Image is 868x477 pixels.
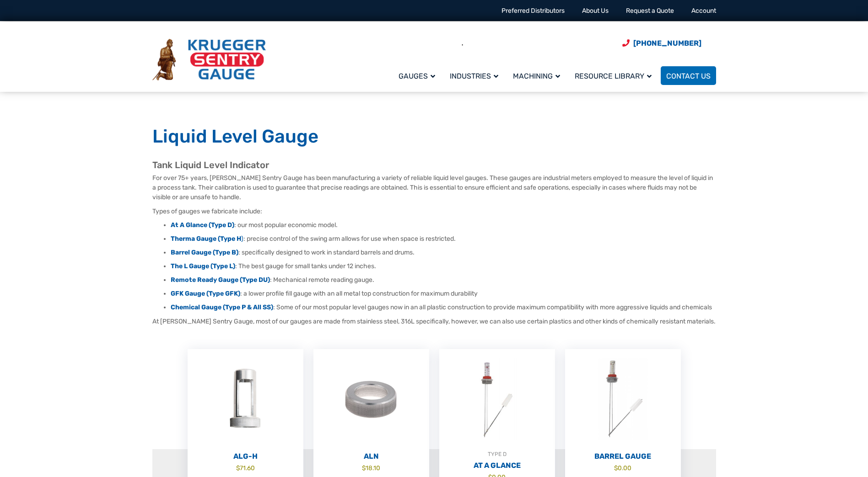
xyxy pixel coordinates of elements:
[501,7,565,15] a: Preferred Distributors
[313,349,429,450] img: ALN
[171,276,270,284] a: Remote Ready Gauge (Type DU)
[439,450,555,459] div: TYPE D
[614,464,618,472] span: $
[152,39,266,81] img: Krueger Sentry Gauge
[171,235,243,243] a: Therma Gauge (Type H)
[614,464,631,472] bdi: 0.00
[171,303,716,312] li: : Some of our most popular level gauges now in an all plastic construction to provide maximum com...
[236,464,255,472] bdi: 71.60
[313,452,429,461] h2: ALN
[393,65,444,86] a: Gauges
[236,464,240,472] span: $
[439,349,555,450] img: At A Glance
[171,262,235,270] a: The L Gauge (Type L)
[569,65,661,86] a: Resource Library
[188,349,303,450] img: ALG-OF
[691,7,716,15] a: Account
[661,66,716,85] a: Contact Us
[152,173,716,202] p: For over 75+ years, [PERSON_NAME] Sentry Gauge has been manufacturing a variety of reliable liqui...
[171,221,716,230] li: : our most popular economic model.
[171,248,716,257] li: : specifically designed to work in standard barrels and drums.
[152,159,716,171] h2: Tank Liquid Level Indicator
[171,221,234,229] a: At A Glance (Type D)
[626,7,674,15] a: Request a Quote
[152,207,716,216] p: Types of gauges we fabricate include:
[507,65,569,86] a: Machining
[399,72,435,80] span: Gauges
[152,125,716,148] h1: Liquid Level Gauge
[513,72,560,80] span: Machining
[171,290,240,297] a: GFK Gauge (Type GFK)
[565,349,681,450] img: Barrel Gauge
[171,235,241,243] strong: Therma Gauge (Type H
[171,276,716,285] li: : Mechanical remote reading gauge.
[444,65,507,86] a: Industries
[622,37,701,49] a: Phone Number (920) 434-8860
[171,289,716,298] li: : a lower profile fill gauge with an all metal top construction for maximum durability
[450,72,498,80] span: Industries
[666,72,711,80] span: Contact Us
[362,464,366,472] span: $
[582,7,609,15] a: About Us
[575,72,652,80] span: Resource Library
[633,39,701,48] span: [PHONE_NUMBER]
[171,303,273,311] a: Chemical Gauge (Type P & All SS)
[171,262,716,271] li: : The best gauge for small tanks under 12 inches.
[565,452,681,461] h2: Barrel Gauge
[362,464,380,472] bdi: 18.10
[439,461,555,470] h2: At A Glance
[171,234,716,244] li: : precise control of the swing arm allows for use when space is restricted.
[152,317,716,326] p: At [PERSON_NAME] Sentry Gauge, most of our gauges are made from stainless steel, 316L specificall...
[171,249,238,256] a: Barrel Gauge (Type B)
[188,452,303,461] h2: ALG-H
